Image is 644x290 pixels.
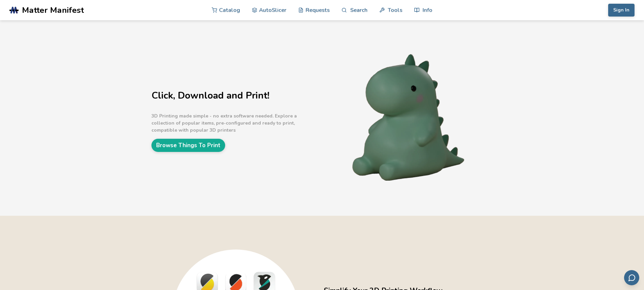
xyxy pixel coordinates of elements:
button: Sign In [608,4,635,17]
a: Browse Things To Print [151,139,225,152]
button: Send feedback via email [624,270,639,285]
span: Matter Manifest [22,5,84,15]
h1: Click, Download and Print! [151,90,320,101]
p: 3D Printing made simple - no extra software needed. Explore a collection of popular items, pre-co... [151,112,320,134]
